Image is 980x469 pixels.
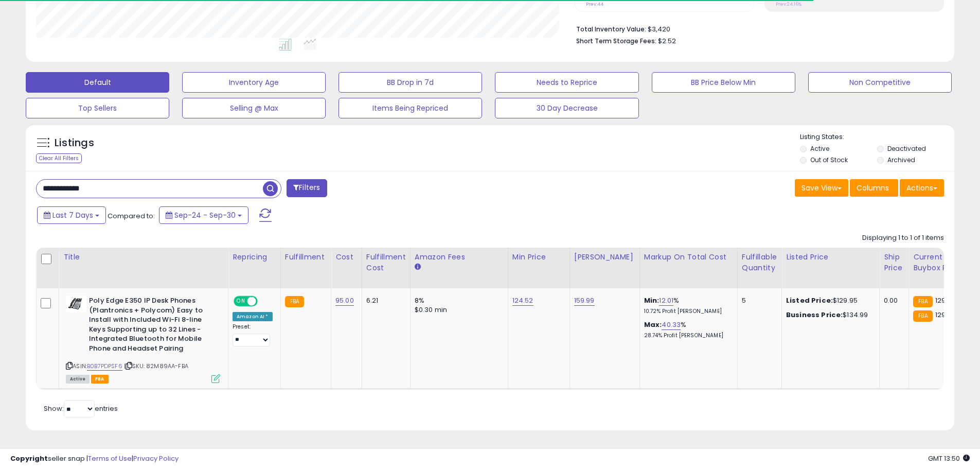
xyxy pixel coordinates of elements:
[810,155,848,164] label: Out of Stock
[742,296,774,305] div: 5
[786,310,843,320] b: Business Price:
[644,320,729,339] div: %
[935,296,956,305] span: 129.95
[88,454,132,463] a: Terms of Use
[639,248,737,288] th: The percentage added to the cost of goods (COGS) that forms the calculator for Min & Max prices.
[91,375,109,384] span: FBA
[887,155,915,164] label: Archived
[884,252,904,273] div: Ship Price
[808,72,952,93] button: Non Competitive
[233,252,276,263] div: Repricing
[742,252,777,273] div: Fulfillable Quantity
[884,296,901,305] div: 0.00
[586,1,603,7] small: Prev: 44
[108,211,155,221] span: Compared to:
[644,308,729,315] p: 10.72% Profit [PERSON_NAME]
[786,310,871,320] div: $134.99
[87,362,122,371] a: B0B7PDPSF6
[652,72,795,93] button: BB Price Below Min
[26,98,169,118] button: Top Sellers
[913,310,932,322] small: FBA
[285,296,304,307] small: FBA
[415,263,421,272] small: Amazon Fees.
[415,296,500,305] div: 8%
[66,296,220,382] div: ASIN:
[644,320,662,329] b: Max:
[182,98,326,118] button: Selling @ Max
[574,252,635,263] div: [PERSON_NAME]
[174,210,236,220] span: Sep-24 - Sep-30
[662,320,681,330] a: 40.33
[66,375,90,384] span: All listings currently available for purchase on Amazon
[574,296,595,306] a: 159.99
[658,36,676,46] span: $2.52
[935,310,956,320] span: 129.99
[63,252,224,263] div: Title
[36,153,82,163] div: Clear All Filters
[233,323,273,346] div: Preset:
[415,252,504,263] div: Amazon Fees
[55,136,94,150] h5: Listings
[913,252,966,273] div: Current Buybox Price
[495,72,638,93] button: Needs to Reprice
[928,454,970,463] span: 2025-10-8 13:50 GMT
[159,206,248,224] button: Sep-24 - Sep-30
[786,296,871,305] div: $129.95
[235,297,247,306] span: ON
[644,296,660,305] b: Min:
[857,183,889,193] span: Columns
[89,296,214,356] b: Poly Edge E350 IP Desk Phones (Plantronics + Polycom) Easy to Install with Included Wi-Fi 8-line ...
[850,179,898,197] button: Columns
[52,210,93,220] span: Last 7 Days
[786,296,833,305] b: Listed Price:
[900,179,944,197] button: Actions
[10,454,179,464] div: seller snap | |
[124,362,188,370] span: | SKU: 82M89AA-FBA
[366,296,402,305] div: 6.21
[800,132,954,142] p: Listing States:
[10,454,48,463] strong: Copyright
[287,179,327,197] button: Filters
[133,454,179,463] a: Privacy Policy
[887,144,926,153] label: Deactivated
[182,72,326,93] button: Inventory Age
[810,144,829,153] label: Active
[644,332,729,339] p: 28.74% Profit [PERSON_NAME]
[335,252,358,263] div: Cost
[913,296,932,307] small: FBA
[576,37,656,45] b: Short Term Storage Fees:
[495,98,638,118] button: 30 Day Decrease
[576,22,936,34] li: $3,420
[512,296,533,306] a: 124.52
[862,233,944,243] div: Displaying 1 to 1 of 1 items
[776,1,801,7] small: Prev: 24.16%
[576,25,646,33] b: Total Inventory Value:
[512,252,565,263] div: Min Price
[37,206,106,224] button: Last 7 Days
[66,296,86,312] img: 61O23O7MRuL._SL40_.jpg
[338,72,482,93] button: BB Drop in 7d
[338,98,482,118] button: Items Being Repriced
[415,305,500,315] div: $0.30 min
[644,252,733,263] div: Markup on Total Cost
[659,296,673,306] a: 12.01
[786,252,875,263] div: Listed Price
[26,72,169,93] button: Default
[44,404,118,413] span: Show: entries
[644,296,729,315] div: %
[256,297,273,306] span: OFF
[795,179,848,197] button: Save View
[233,312,273,321] div: Amazon AI *
[335,296,354,306] a: 95.00
[366,252,406,273] div: Fulfillment Cost
[285,252,327,263] div: Fulfillment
